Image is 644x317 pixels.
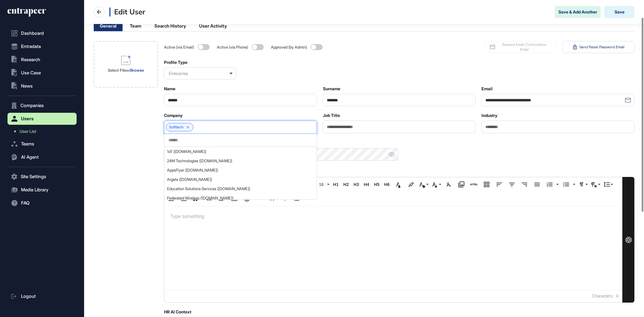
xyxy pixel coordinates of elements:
button: AI Agent [8,151,77,163]
span: Media Library [21,187,48,192]
button: Users [8,113,77,125]
span: H3 [352,182,361,187]
span: 1oT ([DOMAIN_NAME]) [167,149,313,154]
span: Active (via Email) [164,45,195,49]
h3: Edit User [109,7,145,16]
button: H3 [352,178,361,190]
button: Add HTML [468,178,480,190]
button: H2 [342,178,351,190]
li: General [94,21,123,31]
a: Browse [130,68,144,73]
li: User Activity [193,21,233,31]
strong: Select File [108,68,126,73]
label: Profile Type [164,60,187,65]
button: Unordered List [571,178,576,190]
span: Argela ([DOMAIN_NAME]) [167,177,313,182]
button: FAQ [8,197,77,209]
span: AppsFlyer ([DOMAIN_NAME]) [167,168,313,172]
a: Softtech [169,125,184,129]
button: Responsive Layout [481,178,492,190]
span: Active (via Phone) [217,45,249,49]
button: Save [604,6,634,18]
button: H4 [362,178,371,190]
label: Name [164,86,175,91]
button: 16 [317,178,330,190]
li: Team [124,21,147,31]
label: Job Title [323,113,340,118]
button: H1 [331,178,340,190]
label: Company [164,113,183,118]
span: Companies [20,103,44,108]
button: Paragraph Format [577,178,588,190]
button: Ordered List [544,178,555,190]
span: Logout [21,294,36,299]
span: Teams [21,142,34,146]
button: Text Color [393,178,404,190]
button: Media Library [8,184,77,196]
button: Align Justify [531,178,543,190]
span: H2 [342,182,351,187]
button: Inline Class [418,178,429,190]
span: Characters : 0 [589,290,621,302]
button: Align Right [519,178,530,190]
button: Line Height [602,178,614,190]
span: Approved (by Admin) [271,45,308,49]
button: Site Settings [8,171,77,183]
span: Research [21,57,40,62]
button: Align Left [494,178,505,190]
button: Use Case [8,67,77,79]
span: User List [20,129,36,134]
button: Inline Style [430,178,442,190]
button: Unordered List [560,178,572,190]
label: HR AI Context [164,310,191,314]
button: Entradata [8,40,77,52]
label: Surname [323,86,340,91]
button: Ordered List [554,178,559,190]
span: Site Settings [21,174,46,179]
a: User List [11,126,77,137]
button: Clear Formatting [443,178,454,190]
span: Education Solutions Services ([DOMAIN_NAME]) [167,187,313,191]
span: FAQ [21,201,29,205]
button: Teams [8,138,77,150]
span: H1 [331,182,340,187]
span: Users [21,116,34,121]
span: H5 [372,182,381,187]
span: Entradata [21,44,41,49]
button: Research [8,54,77,66]
button: Paragraph Style [590,178,601,190]
div: Profile Image [94,41,158,88]
button: H6 [382,178,391,190]
button: Media Library [456,178,467,190]
label: Industry [481,113,497,118]
button: H5 [372,178,381,190]
button: Background Color [405,178,417,190]
span: H4 [362,182,371,187]
span: Send Reset Password Email [579,45,624,49]
a: Logout [8,290,77,302]
span: Dashboard [21,31,44,36]
span: 24M Technologies ([DOMAIN_NAME]) [167,159,313,163]
span: News [21,84,33,88]
button: Align Center [506,178,518,190]
button: Companies [8,100,77,112]
label: Email [481,86,493,91]
div: Select FileorBrowse [94,41,158,88]
div: or [108,67,144,73]
button: News [8,80,77,92]
a: Dashboard [8,27,77,39]
span: 16 [318,182,327,187]
span: H6 [382,182,391,187]
button: Save & Add Another [555,6,601,18]
span: AI Agent [21,155,39,160]
button: Send Reset Password Email [562,41,634,53]
span: Federated Wireless ([DOMAIN_NAME]) [167,196,313,200]
li: Search History [148,21,192,31]
span: Use Case [21,70,41,75]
